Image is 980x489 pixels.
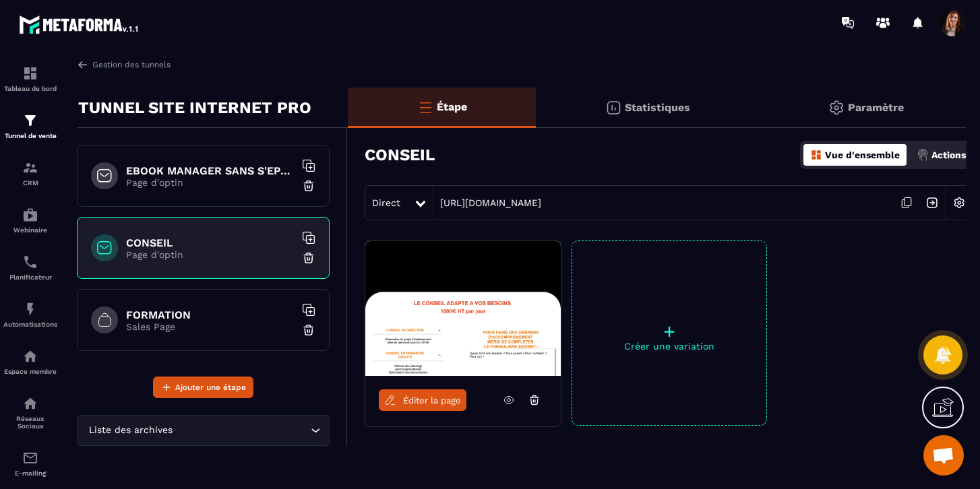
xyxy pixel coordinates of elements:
img: arrow [77,59,89,71]
span: Ajouter une étape [175,381,246,394]
h6: CONSEIL [126,236,295,249]
span: Liste des archives [86,423,175,438]
a: social-networksocial-networkRéseaux Sociaux [3,385,57,440]
span: Éditer la page [403,395,461,405]
input: Search for option [175,423,307,438]
a: Ouvrir le chat [923,435,964,476]
p: Étape [437,100,467,113]
a: formationformationTunnel de vente [3,102,57,150]
img: scheduler [22,254,38,270]
p: Statistiques [625,101,690,114]
img: image [365,241,561,376]
img: email [22,450,38,466]
p: Page d'optin [126,249,295,260]
img: setting-gr.5f69749f.svg [828,100,845,116]
p: CRM [3,179,57,187]
img: automations [22,301,38,317]
a: Éditer la page [379,389,466,411]
img: setting-w.858f3a88.svg [946,190,972,216]
h6: EBOOK MANAGER SANS S'EPUISER OFFERT [126,164,295,177]
img: logo [19,12,140,36]
p: Tunnel de vente [3,132,57,139]
a: automationsautomationsEspace membre [3,338,57,385]
img: trash [302,251,315,265]
p: + [572,322,766,341]
img: formation [22,160,38,176]
a: Gestion des tunnels [77,59,171,71]
p: Tableau de bord [3,85,57,92]
button: Ajouter une étape [153,377,253,398]
img: trash [302,323,315,337]
img: formation [22,65,38,81]
img: stats.20deebd0.svg [605,100,621,116]
h6: FORMATION [126,308,295,321]
a: automationsautomationsWebinaire [3,197,57,244]
a: automationsautomationsAutomatisations [3,291,57,338]
p: Actions [931,150,966,160]
p: Planificateur [3,273,57,281]
p: Automatisations [3,321,57,328]
a: formationformationTableau de bord [3,55,57,102]
img: automations [22,207,38,223]
p: Vue d'ensemble [825,150,900,160]
p: Créer une variation [572,341,766,352]
p: Sales Page [126,321,295,332]
img: formation [22,112,38,129]
p: Paramètre [848,101,904,114]
img: automations [22,348,38,364]
img: actions.d6e523a2.png [917,149,929,161]
span: Direct [372,197,400,208]
img: trash [302,179,315,193]
p: Espace membre [3,368,57,375]
a: schedulerschedulerPlanificateur [3,244,57,291]
a: emailemailE-mailing [3,440,57,487]
a: [URL][DOMAIN_NAME] [433,197,541,208]
p: E-mailing [3,469,57,477]
p: Webinaire [3,226,57,234]
p: Page d'optin [126,177,295,188]
img: bars-o.4a397970.svg [417,99,433,115]
img: social-network [22,395,38,412]
h3: CONSEIL [365,145,435,164]
p: Réseaux Sociaux [3,415,57,430]
p: TUNNEL SITE INTERNET PRO [78,94,311,121]
a: formationformationCRM [3,150,57,197]
div: Search for option [77,415,330,446]
img: dashboard-orange.40269519.svg [810,149,822,161]
img: arrow-next.bcc2205e.svg [919,190,945,216]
